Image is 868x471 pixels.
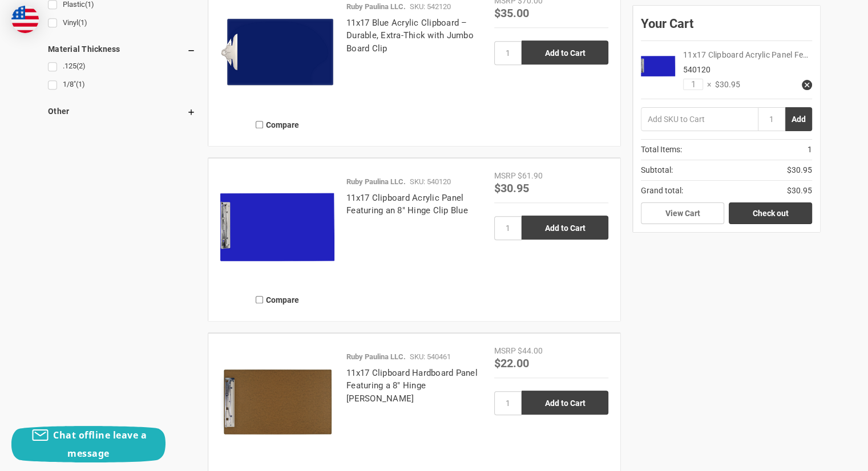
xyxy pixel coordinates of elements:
span: × [703,79,711,91]
label: Compare [220,290,334,309]
input: Add to Cart [522,40,608,64]
p: Ruby Paulina LLC. [346,351,406,363]
a: 11x17 Clipboard Acrylic Panel Featuring an 8" Hinge Clip Blue [346,193,468,216]
a: .125 [48,59,196,74]
input: Compare [256,121,263,128]
div: MSRP [494,345,516,357]
div: MSRP [494,170,516,182]
input: Add to Cart [522,391,608,415]
button: Chat offline leave a message [11,426,165,462]
img: duty and tax information for United States [11,6,39,33]
span: $30.95 [494,180,529,195]
p: SKU: 540461 [410,351,451,363]
span: Grand total: [641,185,683,197]
span: (1) [78,18,87,27]
h5: Material Thickness [48,42,196,56]
iframe: Google Customer Reviews [774,440,868,471]
a: 11x17 Blue Acrylic Clipboard – Durable, Extra-Thick with Jumbo Board Clip [346,18,474,54]
div: Your Cart [641,14,812,41]
p: Ruby Paulina LLC. [346,1,406,13]
a: 1/8" [48,77,196,92]
p: SKU: 540120 [410,176,451,188]
input: Add to Cart [522,216,608,239]
span: Chat offline leave a message [53,429,147,460]
img: 11x17 Clipboard Acrylic Panel Featuring an 8" Hinge Clip Blue [220,170,334,284]
a: Check out [729,202,812,224]
span: (1) [76,80,85,88]
input: Add SKU to Cart [641,107,758,131]
button: Add [785,107,812,131]
span: $30.95 [787,164,812,176]
span: $30.95 [711,79,740,91]
a: Vinyl [48,15,196,31]
span: $44.00 [518,346,543,355]
a: View Cart [641,202,724,224]
img: 11x17 Clipboard Hardboard Panel Featuring a 8" Hinge Clip Brown [220,345,334,459]
span: $30.95 [787,185,812,197]
span: Total Items: [641,144,682,156]
span: 1 [808,144,812,156]
a: 11x17 Clipboard Hardboard Panel Featuring a 8" Hinge [PERSON_NAME] [346,368,478,404]
img: 11x17 Clipboard Acrylic Panel Featuring an 8" Hinge Clip Blue [641,49,675,83]
span: Subtotal: [641,164,673,176]
span: $22.00 [494,355,529,370]
p: Ruby Paulina LLC. [346,176,406,188]
span: (2) [76,62,86,70]
span: $35.00 [494,5,529,20]
a: 11x17 Clipboard Acrylic Panel Fe… [683,50,808,59]
p: SKU: 542120 [410,1,451,13]
input: Compare [256,296,263,303]
label: Compare [220,115,334,134]
span: $61.90 [518,171,543,180]
span: 540120 [683,65,710,74]
h5: Other [48,104,196,118]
